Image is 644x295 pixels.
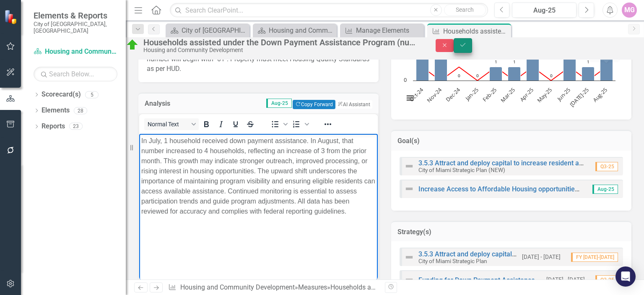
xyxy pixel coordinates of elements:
input: Search ClearPoint... [170,3,488,18]
a: 3.5.3 Attract and deploy capital to increase resident access [418,159,596,167]
span: FY [DATE]-[DATE] [571,253,618,262]
text: May-25 [535,86,553,104]
div: Open Intercom Messenger [615,266,636,287]
path: Oct-24, 2. Actual. [416,54,429,81]
button: Copy Forward [293,100,335,109]
input: Search Below... [34,67,117,81]
a: Housing and Community Development [255,25,335,36]
img: Not Defined [404,275,414,285]
small: City of Miami Strategic Plan [418,258,487,264]
img: Not Defined [404,252,414,262]
small: [DATE] - [DATE] [522,253,561,261]
button: Aug-25 [512,3,576,18]
a: Scorecard(s) [42,90,81,99]
div: Bullet list [268,118,289,130]
text: 1 [513,59,516,65]
div: » » [168,283,379,292]
a: Housing and Community Development [34,47,117,57]
g: Target, series 2 of 2. Line with 11 data points. [421,65,608,82]
text: 0 [404,76,407,84]
text: 0 [476,73,479,78]
a: Housing and Community Development [180,283,295,291]
h3: Analysis [145,100,189,107]
div: Housing and Community Development [269,25,335,36]
span: Aug-25 [266,99,292,108]
text: Feb-25 [481,86,498,103]
path: Feb-25, 1. Actual. [490,67,502,81]
path: Jul-25, 1. Actual. [582,67,595,81]
button: Search [444,4,486,16]
text: 1 [495,59,497,65]
path: Nov-24, 3. Actual. [435,40,447,81]
div: Households assisted under the Down Payment Assistance Program (number) [443,26,509,37]
span: Normal Text [148,121,189,128]
small: [DATE] - [DATE] [546,276,585,284]
span: Aug-25 [592,185,618,194]
span: Q3-25 [595,275,618,285]
img: On Target [126,38,139,52]
small: City of Miami Strategic Plan (NEW) [418,167,505,173]
div: 28 [74,107,87,114]
button: MG [622,3,637,18]
div: Aug-25 [515,5,574,16]
a: Manage Elements [342,25,422,36]
div: Housing and Community Development [143,47,419,53]
text: Jun-25 [555,86,572,103]
img: Not Defined [404,161,414,171]
span: Q3-25 [595,162,618,171]
div: Households assisted under the Down Payment Assistance Program (number) [330,283,558,291]
path: Mar-25, 1. Actual. [508,67,521,81]
text: [DATE]-25 [568,86,590,108]
h3: Goal(s) [397,137,625,145]
a: 3.5.3 Attract and deploy capital to increase resident access [418,250,596,258]
a: Measures [298,283,327,291]
text: Apr-25 [518,86,535,103]
text: Mar-25 [499,86,517,104]
iframe: Rich Text Area [139,134,378,280]
img: ClearPoint Strategy [4,9,19,24]
path: Apr-25, 3. Actual. [527,40,539,81]
path: Jun-25, 2. Actual. [563,54,576,81]
img: Not Defined [404,184,414,194]
a: Reports [42,122,65,131]
text: Oct-24 [408,86,425,103]
button: Strikethrough [243,118,257,130]
div: City of [GEOGRAPHIC_DATA] [182,25,247,36]
small: City of [GEOGRAPHIC_DATA], [GEOGRAPHIC_DATA] [34,21,117,34]
text: 1 [587,59,589,65]
div: Numbered list [289,118,310,130]
button: Bold [199,118,213,130]
text: 0 [550,73,553,78]
text: Nov-24 [425,86,443,104]
div: Manage Elements [356,25,422,36]
span: Search [456,6,474,13]
text: Jan-25 [463,86,480,103]
div: Households assisted under the Down Payment Assistance Program (number) [143,38,419,47]
text: Dec-24 [444,86,462,104]
button: Underline [229,118,243,130]
div: 5 [85,91,99,98]
button: View chart menu, Households assisted under the Down Payment Assistance Program (number) (Monthly ... [404,92,416,104]
text: 0 [458,73,460,78]
button: Block Normal Text [144,118,199,130]
a: Elements [42,106,70,115]
button: Reveal or hide additional toolbar items [321,118,335,130]
button: Italic [214,118,228,130]
a: City of [GEOGRAPHIC_DATA] [168,25,247,36]
text: Aug-25 [591,86,609,104]
button: AI Assistant [335,100,372,109]
h3: Strategy(s) [397,228,625,236]
div: 23 [69,123,83,130]
span: Elements & Reports [34,10,117,21]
